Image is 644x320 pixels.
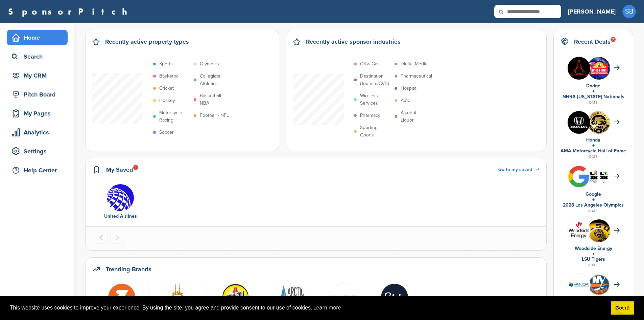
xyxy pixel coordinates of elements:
[108,283,136,311] img: 22154379 752388801613264 7968135582479440263 n
[560,262,626,268] div: [DATE]
[10,164,68,176] div: Help Center
[568,165,590,188] img: Bwupxdxo 400x400
[592,251,595,257] a: +
[582,256,605,262] a: LSU Tigers
[592,88,595,94] a: +
[10,31,68,44] div: Home
[10,145,68,157] div: Settings
[7,49,68,64] a: Search
[7,163,68,178] a: Help Center
[312,303,342,313] a: learn more about cookies
[592,143,595,148] a: +
[159,97,175,104] p: Hockey
[360,124,391,139] p: Sporting Goods
[560,154,626,160] div: [DATE]
[159,85,174,92] p: Cricket
[106,184,134,212] img: 6exslf13 400x400
[622,5,636,18] span: SB
[10,303,605,313] span: This website uses cookies to improve your experience. By using the site, you agree and provide co...
[8,7,132,16] a: SponsorPitch
[560,208,626,214] div: [DATE]
[321,283,365,311] a: Data
[588,111,610,134] img: Amahof logo 205px
[588,165,610,188] img: Csrq75nh 400x400
[7,106,68,121] a: My Pages
[10,107,68,120] div: My Pages
[7,125,68,140] a: Analytics
[381,283,408,311] img: Pngpe3es 400x400
[105,37,189,46] h2: Recently active property types
[159,60,173,68] p: Sports
[330,283,357,311] img: Data
[588,57,610,80] img: M9wsx ug 400x400
[10,69,68,82] div: My CRM
[164,283,191,311] img: 200px banque du caire logo.svg
[360,60,380,68] p: Oil & Gas
[159,72,181,80] p: Basketball
[586,191,601,197] a: Google
[560,100,626,106] div: [DATE]
[568,274,590,296] img: 8shs2v5q 400x400
[95,231,108,244] button: Previous slide
[611,301,634,315] a: dismiss cookie message
[210,283,261,311] a: Open uri20141112 50798 md43bf
[360,92,391,107] p: Wireless Services
[360,72,391,87] p: Destination (Tourism/CVB)
[498,167,532,172] span: Go to my saved
[98,283,145,311] a: 22154379 752388801613264 7968135582479440263 n
[360,112,380,119] p: Pharmacy
[568,111,590,134] img: Kln5su0v 400x400
[617,293,639,315] iframe: Button to launch messaging window
[10,50,68,63] div: Search
[200,72,231,87] p: Collegiate Athletics
[111,231,123,244] button: Next slide
[10,126,68,138] div: Analytics
[7,68,68,83] a: My CRM
[611,37,616,42] div: 7
[10,88,68,101] div: Pitch Board
[575,246,612,251] a: Woodside Energy
[221,283,249,311] img: Open uri20141112 50798 md43bf
[401,85,418,92] p: Hospital
[95,184,146,220] div: 1 of 1
[106,264,151,274] h2: Trending Brands
[159,109,190,124] p: Motorcycle Racing
[7,144,68,159] a: Settings
[586,137,600,143] a: Honda
[373,283,416,311] a: Pngpe3es 400x400
[592,197,595,202] a: +
[133,165,138,170] div: 1
[588,219,610,242] img: 1a 93ble 400x400
[268,283,314,311] a: Awolf
[568,4,616,19] a: [PERSON_NAME]
[588,274,610,296] img: Open uri20141112 64162 1syu8aw?1415807642
[200,92,231,107] p: Basketball - NBA
[200,112,229,119] p: Football - NFL
[277,283,305,311] img: Awolf
[560,148,626,154] a: AMA Motorcycle Hall of Fame
[98,184,142,220] a: 6exslf13 400x400 United Airlines
[401,60,427,68] p: Digital Media
[568,7,616,16] h3: [PERSON_NAME]
[7,87,68,102] a: Pitch Board
[574,37,611,46] h2: Recent Deals
[568,57,590,80] img: Sorjwztk 400x400
[401,109,432,124] p: Alcohol - Liquor
[498,166,540,173] a: Go to my saved
[306,37,401,46] h2: Recently active sponsor industries
[7,30,68,45] a: Home
[98,213,142,220] div: United Airlines
[200,60,219,68] p: Olympics
[401,97,410,104] p: Auto
[586,83,600,89] a: Dodge
[401,72,432,80] p: Pharmaceutical
[159,129,174,136] p: Soccer
[563,94,624,100] a: NHRA [US_STATE] Nationals
[563,202,624,208] a: 2028 Los Angeles Olympics
[568,219,590,242] img: Ocijbudy 400x400
[152,283,203,311] a: 200px banque du caire logo.svg
[106,165,133,174] h2: My Saved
